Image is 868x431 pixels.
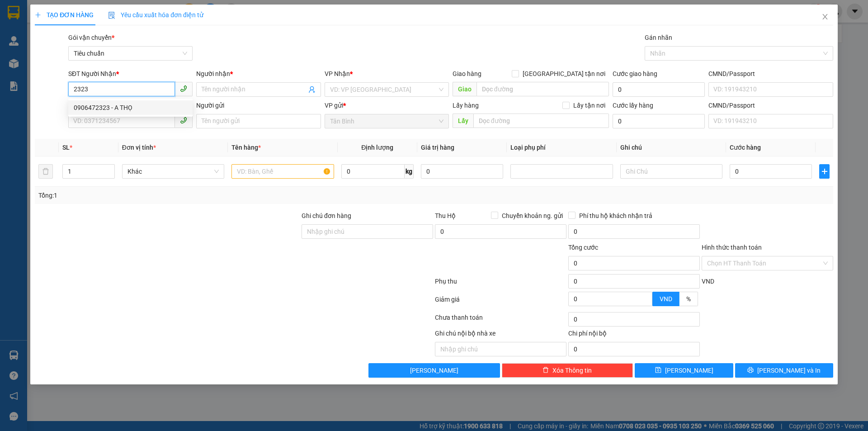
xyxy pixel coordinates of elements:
[421,144,454,151] span: Giá trị hàng
[231,164,334,179] input: VD: Bàn, Ghế
[617,139,726,156] th: Ghi chú
[552,365,592,375] span: Xóa Thông tin
[180,117,187,124] span: phone
[570,100,609,110] span: Lấy tận nơi
[127,165,219,178] span: Khác
[502,363,633,378] button: deleteXóa Thông tin
[405,164,414,179] span: kg
[519,69,609,79] span: [GEOGRAPHIC_DATA] tận nơi
[108,12,115,19] img: icon
[613,82,705,97] input: Cước giao hàng
[74,47,187,60] span: Tiêu chuẩn
[180,85,187,92] span: phone
[620,164,722,179] input: Ghi Chú
[735,363,833,378] button: printer[PERSON_NAME] và In
[702,278,714,285] span: VND
[108,11,203,19] span: Yêu cầu xuất hóa đơn điện tử
[231,144,261,151] span: Tên hàng
[453,82,476,96] span: Giao
[542,367,549,374] span: delete
[498,211,566,221] span: Chuyển khoản ng. gửi
[435,342,566,356] input: Nhập ghi chú
[421,164,503,179] input: 0
[196,100,321,110] div: Người gửi
[38,164,53,179] button: delete
[325,70,350,77] span: VP Nhận
[819,164,829,179] button: plus
[576,211,656,221] span: Phí thu hộ khách nhận trả
[730,144,761,151] span: Cước hàng
[665,365,713,375] span: [PERSON_NAME]
[35,12,41,18] span: plus
[302,212,351,219] label: Ghi chú đơn hàng
[613,102,653,109] label: Cước lấy hàng
[476,82,609,96] input: Dọc đường
[568,328,700,342] div: Chi phí nội bộ
[302,224,433,239] input: Ghi chú đơn hàng
[361,144,393,151] span: Định lượng
[747,367,754,374] span: printer
[435,212,456,219] span: Thu Hộ
[613,70,657,77] label: Cước giao hàng
[368,363,500,378] button: [PERSON_NAME]
[330,114,443,128] span: Tân Bình
[68,69,193,79] div: SĐT Người Nhận
[453,102,479,109] span: Lấy hàng
[325,100,449,110] div: VP gửi
[68,100,193,115] div: 0906472323 - A THỌ
[702,244,762,251] label: Hình thức thanh toán
[757,365,821,375] span: [PERSON_NAME] và In
[453,114,473,128] span: Lấy
[708,100,833,110] div: CMND/Passport
[434,313,567,328] div: Chưa thanh toán
[708,69,833,79] div: CMND/Passport
[434,276,567,292] div: Phụ thu
[812,5,838,30] button: Close
[122,144,156,151] span: Đơn vị tính
[655,367,661,374] span: save
[68,34,114,41] span: Gói vận chuyển
[660,295,672,303] span: VND
[74,103,187,113] div: 0906472323 - A THỌ
[507,139,616,156] th: Loại phụ phí
[196,69,321,79] div: Người nhận
[410,365,458,375] span: [PERSON_NAME]
[635,363,733,378] button: save[PERSON_NAME]
[645,34,672,41] label: Gán nhãn
[453,70,481,77] span: Giao hàng
[308,86,316,93] span: user-add
[686,295,691,303] span: %
[434,294,567,310] div: Giảm giá
[35,11,94,19] span: TẠO ĐƠN HÀNG
[568,244,598,251] span: Tổng cước
[38,190,335,200] div: Tổng: 1
[613,114,705,128] input: Cước lấy hàng
[821,13,829,20] span: close
[435,328,566,342] div: Ghi chú nội bộ nhà xe
[820,168,829,175] span: plus
[473,114,609,128] input: Dọc đường
[62,144,70,151] span: SL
